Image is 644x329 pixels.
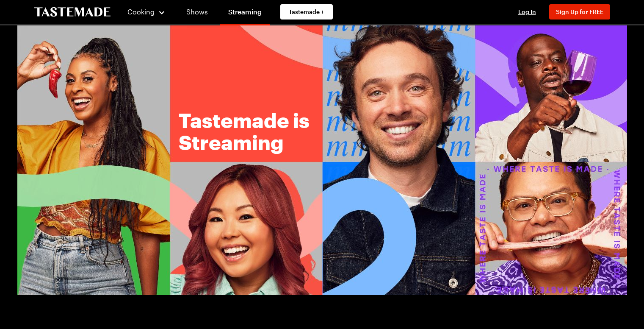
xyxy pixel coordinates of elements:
a: To Tastemade Home Page [34,7,111,17]
span: Log In [518,8,536,15]
span: Sign Up for FREE [556,8,603,15]
a: Tastemade + [280,4,333,20]
button: Sign Up for FREE [549,4,610,20]
h1: Tastemade is Streaming [179,109,314,153]
span: Tastemade + [289,8,324,16]
button: Log In [510,8,544,16]
button: Cooking [127,2,166,22]
span: Cooking [127,8,155,16]
a: Streaming [220,2,270,25]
